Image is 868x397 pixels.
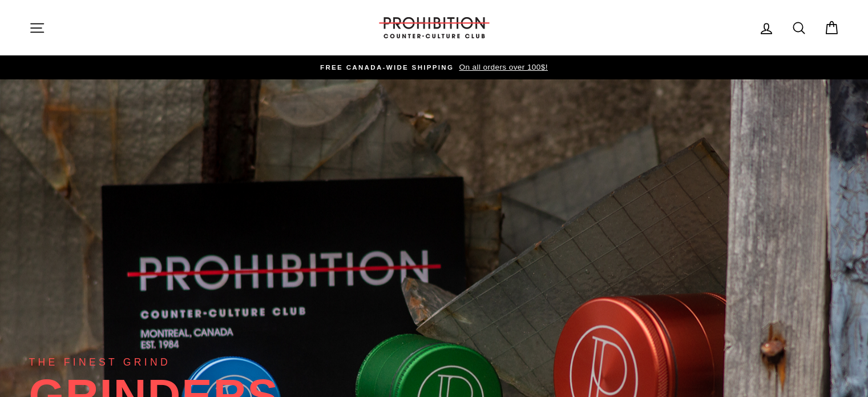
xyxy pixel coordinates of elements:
[377,17,491,38] img: PROHIBITION COUNTER-CULTURE CLUB
[320,64,454,71] span: FREE CANADA-WIDE SHIPPING
[32,61,837,74] a: FREE CANADA-WIDE SHIPPING On all orders over 100$!
[456,63,547,71] span: On all orders over 100$!
[29,354,171,370] div: THE FINEST GRIND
